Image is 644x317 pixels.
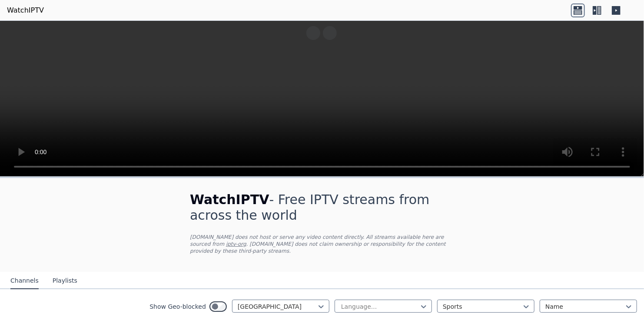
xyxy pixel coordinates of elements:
button: Channels [10,273,39,289]
a: WatchIPTV [7,5,44,16]
label: Show Geo-blocked [149,302,206,311]
p: [DOMAIN_NAME] does not host or serve any video content directly. All streams available here are s... [190,234,454,254]
h1: - Free IPTV streams from across the world [190,192,454,223]
span: WatchIPTV [190,192,269,207]
a: iptv-org [226,241,246,247]
button: Playlists [53,273,77,289]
